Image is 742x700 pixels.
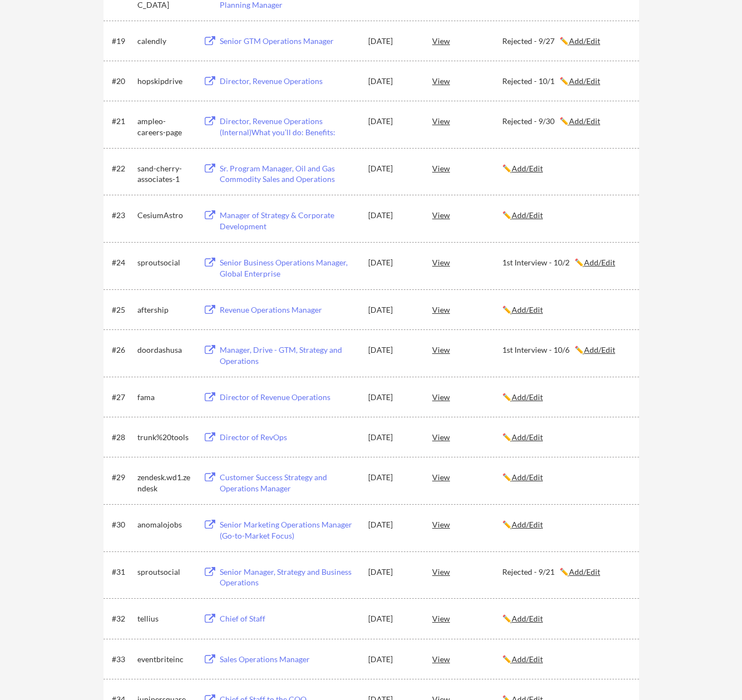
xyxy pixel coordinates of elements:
div: View [432,205,502,225]
div: #26 [112,344,133,356]
div: sproutsocial [137,257,193,268]
div: View [432,608,502,628]
div: Revenue Operations Manager [220,304,358,316]
div: #31 [112,566,133,578]
u: Add/Edit [512,614,543,623]
u: Add/Edit [569,567,600,576]
u: Add/Edit [512,472,543,482]
div: [DATE] [368,257,417,268]
div: sproutsocial [137,566,193,578]
div: #19 [112,36,133,47]
div: Director, Revenue Operations [220,76,358,87]
div: View [432,158,502,178]
div: [DATE] [368,472,417,483]
div: calendly [137,36,193,47]
div: ✏️ [502,432,629,443]
div: Director of RevOps [220,432,358,443]
u: Add/Edit [584,345,615,354]
div: [DATE] [368,566,417,578]
div: View [432,561,502,581]
u: Add/Edit [512,520,543,529]
div: 1st Interview - 10/6 ✏️ [502,344,629,356]
div: Manager, Drive - GTM, Strategy and Operations [220,344,358,366]
div: Rejected - 9/21 ✏️ [502,566,629,578]
div: fama [137,392,193,403]
div: Senior Marketing Operations Manager (Go-to-Market Focus) [220,519,358,541]
div: [DATE] [368,210,417,221]
div: sand-cherry-associates-1 [137,163,193,185]
u: Add/Edit [584,258,615,267]
div: hopskipdrive [137,76,193,87]
div: ampleo-careers-page [137,116,193,137]
div: View [432,31,502,51]
div: tellius [137,613,193,624]
div: [DATE] [368,654,417,665]
div: View [432,299,502,319]
div: Senior GTM Operations Manager [220,36,358,47]
div: View [432,467,502,487]
div: Senior Business Operations Manager, Global Enterprise [220,257,358,279]
div: anomalojobs [137,519,193,530]
u: Add/Edit [569,76,600,86]
u: Add/Edit [512,432,543,442]
div: View [432,71,502,91]
div: ✏️ [502,304,629,316]
div: ✏️ [502,210,629,221]
div: [DATE] [368,519,417,530]
div: Chief of Staff [220,613,358,624]
div: ✏️ [502,163,629,174]
div: trunk%20tools [137,432,193,443]
div: #30 [112,519,133,530]
div: ✏️ [502,472,629,483]
div: Director, Revenue Operations (Internal)What you’ll do: Benefits: [220,116,358,137]
div: [DATE] [368,392,417,403]
u: Add/Edit [569,36,600,46]
div: [DATE] [368,163,417,174]
div: Sr. Program Manager, Oil and Gas Commodity Sales and Operations [220,163,358,185]
div: ✏️ [502,613,629,624]
div: #28 [112,432,133,443]
div: CesiumAstro [137,210,193,221]
u: Add/Edit [569,116,600,126]
div: View [432,252,502,272]
div: [DATE] [368,613,417,624]
div: #23 [112,210,133,221]
div: doordashusa [137,344,193,356]
div: Customer Success Strategy and Operations Manager [220,472,358,494]
div: View [432,111,502,131]
div: View [432,387,502,407]
div: #33 [112,654,133,665]
div: #24 [112,257,133,268]
div: Rejected - 10/1 ✏️ [502,76,629,87]
div: aftership [137,304,193,316]
div: 1st Interview - 10/2 ✏️ [502,257,629,268]
div: View [432,339,502,359]
div: Rejected - 9/30 ✏️ [502,116,629,127]
div: #32 [112,613,133,624]
div: ✏️ [502,654,629,665]
div: [DATE] [368,344,417,356]
div: Senior Manager, Strategy and Business Operations [220,566,358,588]
u: Add/Edit [512,305,543,314]
div: ✏️ [502,519,629,530]
div: View [432,649,502,669]
div: [DATE] [368,116,417,127]
u: Add/Edit [512,392,543,402]
div: #29 [112,472,133,483]
u: Add/Edit [512,164,543,173]
div: View [432,514,502,534]
div: Rejected - 9/27 ✏️ [502,36,629,47]
div: View [432,427,502,447]
div: #25 [112,304,133,316]
div: Director of Revenue Operations [220,392,358,403]
div: zendesk.wd1.zendesk [137,472,193,494]
div: #22 [112,163,133,174]
div: [DATE] [368,76,417,87]
div: [DATE] [368,36,417,47]
div: #27 [112,392,133,403]
div: #20 [112,76,133,87]
div: [DATE] [368,432,417,443]
div: ✏️ [502,392,629,403]
u: Add/Edit [512,210,543,220]
div: [DATE] [368,304,417,316]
